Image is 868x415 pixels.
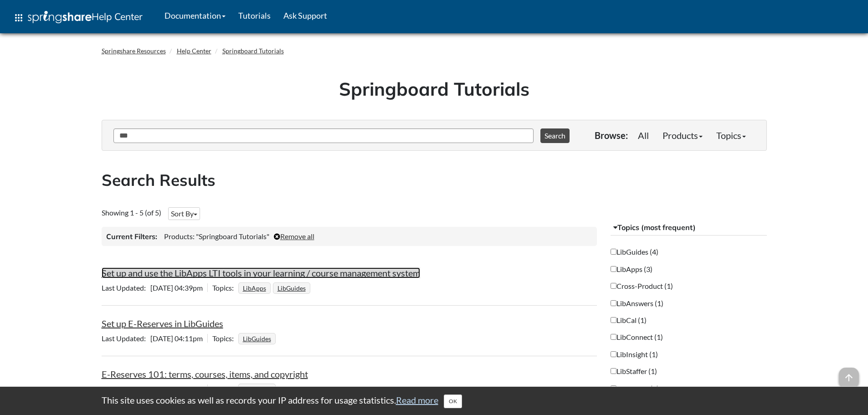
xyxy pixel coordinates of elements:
[611,332,663,342] label: LibConnect (1)
[13,12,24,23] span: apps
[241,332,272,345] a: LibGuides
[102,47,166,55] a: Springshare Resources
[28,11,92,23] img: Springshare
[108,76,760,102] h1: Springboard Tutorials
[102,169,767,191] h2: Search Results
[277,4,334,27] a: Ask Support
[177,47,211,55] a: Help Center
[7,4,149,31] a: apps Help Center
[102,283,207,292] span: [DATE] 04:39pm
[212,384,238,393] span: Topics
[102,267,420,278] a: Set up and use the LibApps LTI tools in your learning / course management system
[196,232,269,241] span: "Springboard Tutorials"
[631,126,656,144] a: All
[212,283,238,292] span: Topics
[611,366,657,376] label: LibStaffer (1)
[611,298,663,308] label: LibAnswers (1)
[158,4,232,27] a: Documentation
[611,264,652,274] label: LibApps (3)
[611,281,673,291] label: Cross-Product (1)
[540,128,570,143] button: Search
[274,232,314,241] a: Remove all
[241,383,272,396] a: LibGuides
[611,351,616,357] input: LibInsight (1)
[102,384,207,393] span: [DATE] 04:08pm
[396,395,438,405] a: Read more
[611,283,616,289] input: Cross-Product (1)
[839,369,859,379] a: arrow_upward
[611,249,616,255] input: LibGuides (4)
[168,207,200,220] button: Sort By
[611,385,616,391] input: LibWizard (1)
[611,317,616,323] input: LibCal (1)
[232,4,277,27] a: Tutorials
[102,283,150,292] span: Last Updated
[102,208,161,217] span: Showing 1 - 5 (of 5)
[656,126,709,144] a: Products
[92,10,143,22] span: Help Center
[595,129,628,142] p: Browse:
[276,282,307,295] a: LibGuides
[611,334,616,340] input: LibConnect (1)
[106,231,157,241] h3: Current Filters
[611,300,616,306] input: LibAnswers (1)
[164,232,195,241] span: Products:
[839,368,859,388] span: arrow_upward
[611,266,616,272] input: LibApps (3)
[611,349,658,359] label: LibInsight (1)
[611,315,647,325] label: LibCal (1)
[238,283,313,292] ul: Topics
[102,318,223,329] a: Set up E-Reserves in LibGuides
[102,384,150,393] span: Last Updated
[611,384,659,394] label: LibWizard (1)
[238,384,278,393] ul: Topics
[92,394,776,408] div: This site uses cookies as well as records your IP address for usage statistics.
[102,334,150,343] span: Last Updated
[212,334,238,343] span: Topics
[709,126,753,144] a: Topics
[611,247,658,257] label: LibGuides (4)
[611,368,616,374] input: LibStaffer (1)
[102,369,308,379] a: E-Reserves 101: terms, courses, items, and copyright
[611,220,767,236] button: Topics (most frequent)
[238,334,278,343] ul: Topics
[444,395,462,408] button: Close
[102,334,207,343] span: [DATE] 04:11pm
[241,282,267,295] a: LibApps
[222,47,284,55] a: Springboard Tutorials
